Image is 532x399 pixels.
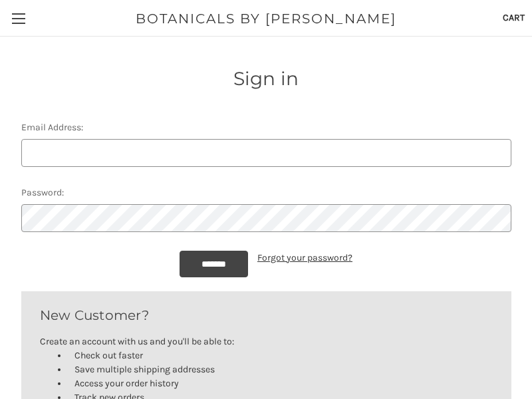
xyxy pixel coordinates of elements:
span: Toggle menu [12,18,25,19]
label: Password: [21,186,511,199]
label: Email Address: [21,120,511,134]
h1: Sign in [14,65,518,92]
li: Check out faster [68,348,493,362]
h2: New Customer? [40,305,493,325]
span: BOTANICALS BY [PERSON_NAME] [136,9,396,29]
p: Create an account with us and you'll be able to: [40,334,493,348]
li: Save multiple shipping addresses [68,362,493,376]
li: Access your order history [68,376,493,390]
a: Cart with 0 items [495,1,532,34]
a: Forgot your password? [257,251,352,265]
span: Cart [503,12,525,23]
